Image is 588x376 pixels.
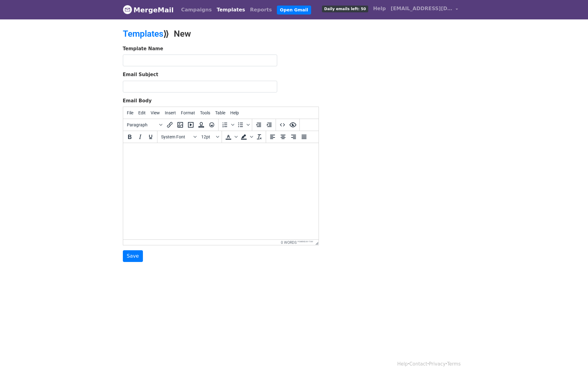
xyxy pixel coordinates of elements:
div: Text color [223,132,239,142]
a: Contact [409,361,427,367]
button: Insert template [196,120,206,130]
span: Help [230,110,239,115]
div: Background color [239,132,254,142]
a: Reports [248,4,274,16]
a: Campaigns [179,4,214,16]
label: Template Name [123,45,163,52]
button: Italic [135,132,145,142]
button: Bold [124,132,135,142]
div: Bullet list [235,120,251,130]
button: Clear formatting [254,132,265,142]
input: Save [123,250,143,262]
button: Fonts [159,132,199,142]
span: Format [181,110,195,115]
button: Increase indent [264,120,274,130]
label: Email Subject [123,71,158,78]
a: Help [371,2,388,15]
span: Insert [165,110,176,115]
a: Powered by Tiny [298,240,313,243]
span: Paragraph [127,122,157,127]
button: Insert/edit image [175,120,186,130]
div: Numbered list [220,120,235,130]
button: Source code [277,120,288,130]
a: Privacy [429,361,445,367]
span: Table [215,110,225,115]
a: MergeMail [123,3,174,16]
button: Align center [278,132,288,142]
img: MergeMail logo [123,5,132,14]
button: Font sizes [199,132,220,142]
a: [EMAIL_ADDRESS][DOMAIN_NAME] [388,2,461,17]
button: Emoticons [206,120,217,130]
span: Edit [138,110,146,115]
span: Tools [200,110,210,115]
a: Templates [123,29,163,39]
a: Templates [214,4,248,16]
button: Justify [299,132,309,142]
span: 12pt [201,134,215,139]
button: Align right [288,132,299,142]
span: View [151,110,160,115]
a: Help [397,361,408,367]
button: Underline [145,132,156,142]
a: Daily emails left: 50 [319,2,370,15]
button: Blocks [124,120,165,130]
button: Preview [288,120,298,130]
button: Align left [267,132,278,142]
div: Resize [313,240,319,245]
button: Insert/edit link [165,120,175,130]
button: 0 words [281,240,297,245]
button: Decrease indent [253,120,264,130]
span: [EMAIL_ADDRESS][DOMAIN_NAME] [391,5,452,12]
button: Insert/edit media [186,120,196,130]
iframe: Rich Text Area. Press ALT-0 for help. [123,143,319,239]
label: Email Body [123,97,152,104]
a: Open Gmail [277,6,311,14]
span: System Font [161,134,191,139]
a: Terms [447,361,461,367]
span: File [127,110,133,115]
span: Daily emails left: 50 [322,6,368,12]
h2: ⟫ New [123,29,348,39]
